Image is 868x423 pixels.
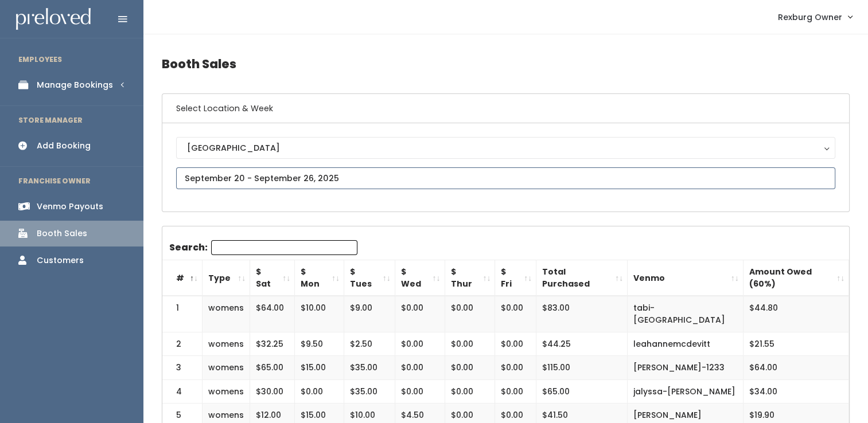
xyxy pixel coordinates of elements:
[250,332,295,356] td: $32.25
[295,296,344,332] td: $10.00
[295,379,344,404] td: $0.00
[203,296,250,332] td: womens
[445,260,495,296] th: $ Thur: activate to sort column ascending
[495,356,536,380] td: $0.00
[536,356,628,380] td: $115.00
[536,332,628,356] td: $44.25
[743,296,848,332] td: $44.80
[203,379,250,404] td: womens
[169,240,357,255] label: Search:
[743,260,848,296] th: Amount Owed (60%): activate to sort column ascending
[495,296,536,332] td: $0.00
[766,5,863,29] a: Rexburg Owner
[344,260,395,296] th: $ Tues: activate to sort column ascending
[162,94,849,123] h6: Select Location & Week
[627,260,743,296] th: Venmo: activate to sort column ascending
[187,142,824,154] div: [GEOGRAPHIC_DATA]
[627,379,743,404] td: jalyssa-[PERSON_NAME]
[395,379,445,404] td: $0.00
[162,356,203,380] td: 3
[536,296,628,332] td: $83.00
[162,48,850,80] h4: Booth Sales
[344,356,395,380] td: $35.00
[395,260,445,296] th: $ Wed: activate to sort column ascending
[445,379,495,404] td: $0.00
[344,296,395,332] td: $9.00
[295,260,344,296] th: $ Mon: activate to sort column ascending
[495,379,536,404] td: $0.00
[37,79,113,91] div: Manage Bookings
[37,254,84,267] div: Customers
[627,296,743,332] td: tabi-[GEOGRAPHIC_DATA]
[37,228,87,240] div: Booth Sales
[176,137,835,159] button: [GEOGRAPHIC_DATA]
[295,356,344,380] td: $15.00
[162,379,203,404] td: 4
[162,332,203,356] td: 2
[445,296,495,332] td: $0.00
[445,356,495,380] td: $0.00
[536,260,628,296] th: Total Purchased: activate to sort column ascending
[495,260,536,296] th: $ Fri: activate to sort column ascending
[743,332,848,356] td: $21.55
[743,379,848,404] td: $34.00
[395,332,445,356] td: $0.00
[250,260,295,296] th: $ Sat: activate to sort column ascending
[395,296,445,332] td: $0.00
[495,332,536,356] td: $0.00
[445,332,495,356] td: $0.00
[627,332,743,356] td: leahannemcdevitt
[627,356,743,380] td: [PERSON_NAME]-1233
[344,332,395,356] td: $2.50
[203,332,250,356] td: womens
[176,167,835,189] input: September 20 - September 26, 2025
[162,296,203,332] td: 1
[743,356,848,380] td: $64.00
[162,260,203,296] th: #: activate to sort column descending
[203,260,250,296] th: Type: activate to sort column ascending
[778,11,842,23] span: Rexburg Owner
[344,379,395,404] td: $35.00
[203,356,250,380] td: womens
[16,8,91,30] img: preloved logo
[250,379,295,404] td: $30.00
[37,201,103,213] div: Venmo Payouts
[37,140,91,152] div: Add Booking
[250,296,295,332] td: $64.00
[395,356,445,380] td: $0.00
[536,379,628,404] td: $65.00
[295,332,344,356] td: $9.50
[250,356,295,380] td: $65.00
[211,240,357,255] input: Search:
